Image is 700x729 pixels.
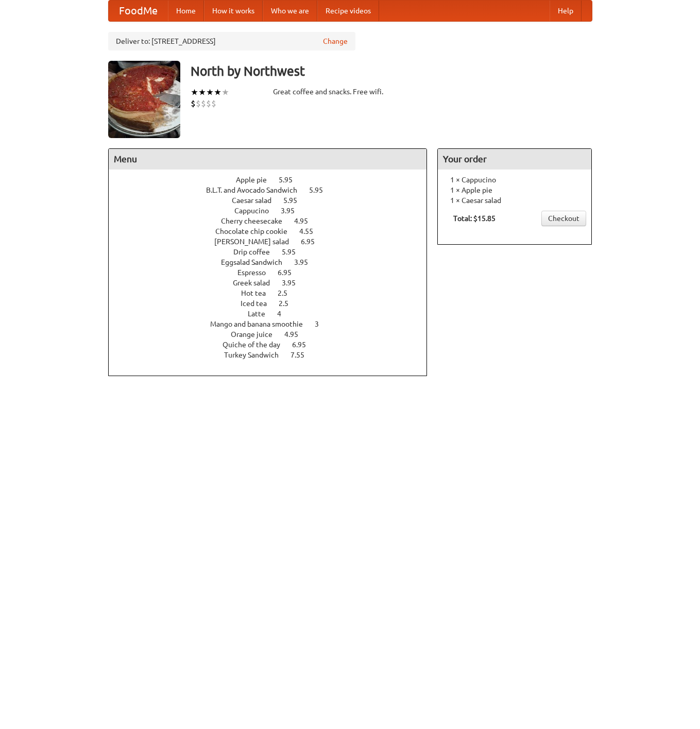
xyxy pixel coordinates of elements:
[291,351,315,359] span: 7.55
[237,268,311,277] a: Espresso 6.95
[198,87,206,98] li: ★
[263,1,317,21] a: Who we are
[279,299,299,308] span: 2.5
[191,87,198,98] li: ★
[278,289,298,297] span: 2.5
[211,98,216,109] li: $
[214,87,221,98] li: ★
[233,248,315,256] a: Drip coffee 5.95
[221,87,229,98] li: ★
[206,186,308,194] span: B.L.T. and Avocado Sandwich
[201,98,206,109] li: $
[315,320,329,328] span: 3
[301,238,325,246] span: 6.95
[294,217,318,225] span: 4.95
[206,87,214,98] li: ★
[236,176,277,184] span: Apple pie
[108,61,180,138] img: angular.jpg
[215,227,332,235] a: Chocolate chip cookie 4.55
[223,341,325,349] a: Quiche of the day 6.95
[277,310,292,318] span: 4
[282,279,306,287] span: 3.95
[196,98,201,109] li: $
[278,268,302,277] span: 6.95
[241,289,306,297] a: Hot tea 2.5
[241,299,277,308] span: Iced tea
[309,186,333,194] span: 5.95
[233,279,315,287] a: Greek salad 3.95
[323,36,348,46] a: Change
[191,98,196,109] li: $
[453,214,496,223] b: Total: $15.85
[232,196,316,205] a: Caesar salad 5.95
[294,258,318,266] span: 3.95
[231,330,283,338] span: Orange juice
[206,186,342,194] a: B.L.T. and Avocado Sandwich 5.95
[210,320,338,328] a: Mango and banana smoothie 3
[221,258,293,266] span: Eggsalad Sandwich
[550,1,582,21] a: Help
[223,341,291,349] span: Quiche of the day
[109,149,427,169] h4: Menu
[168,1,204,21] a: Home
[237,268,276,277] span: Espresso
[108,32,355,50] div: Deliver to: [STREET_ADDRESS]
[541,211,586,226] a: Checkout
[443,175,586,185] li: 1 × Cappucino
[282,248,306,256] span: 5.95
[221,217,293,225] span: Cherry cheesecake
[234,207,279,215] span: Cappucino
[232,196,282,205] span: Caesar salad
[241,289,276,297] span: Hot tea
[281,207,305,215] span: 3.95
[292,341,316,349] span: 6.95
[215,227,298,235] span: Chocolate chip cookie
[443,195,586,206] li: 1 × Caesar salad
[438,149,591,169] h4: Your order
[443,185,586,195] li: 1 × Apple pie
[233,279,280,287] span: Greek salad
[236,176,312,184] a: Apple pie 5.95
[109,1,168,21] a: FoodMe
[248,310,300,318] a: Latte 4
[210,320,313,328] span: Mango and banana smoothie
[221,258,327,266] a: Eggsalad Sandwich 3.95
[284,330,309,338] span: 4.95
[273,87,428,97] div: Great coffee and snacks. Free wifi.
[204,1,263,21] a: How it works
[299,227,323,235] span: 4.55
[234,207,314,215] a: Cappucino 3.95
[191,61,592,81] h3: North by Northwest
[214,238,334,246] a: [PERSON_NAME] salad 6.95
[214,238,299,246] span: [PERSON_NAME] salad
[279,176,303,184] span: 5.95
[206,98,211,109] li: $
[224,351,289,359] span: Turkey Sandwich
[241,299,308,308] a: Iced tea 2.5
[233,248,280,256] span: Drip coffee
[283,196,308,205] span: 5.95
[221,217,327,225] a: Cherry cheesecake 4.95
[248,310,276,318] span: Latte
[224,351,323,359] a: Turkey Sandwich 7.55
[317,1,379,21] a: Recipe videos
[231,330,317,338] a: Orange juice 4.95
